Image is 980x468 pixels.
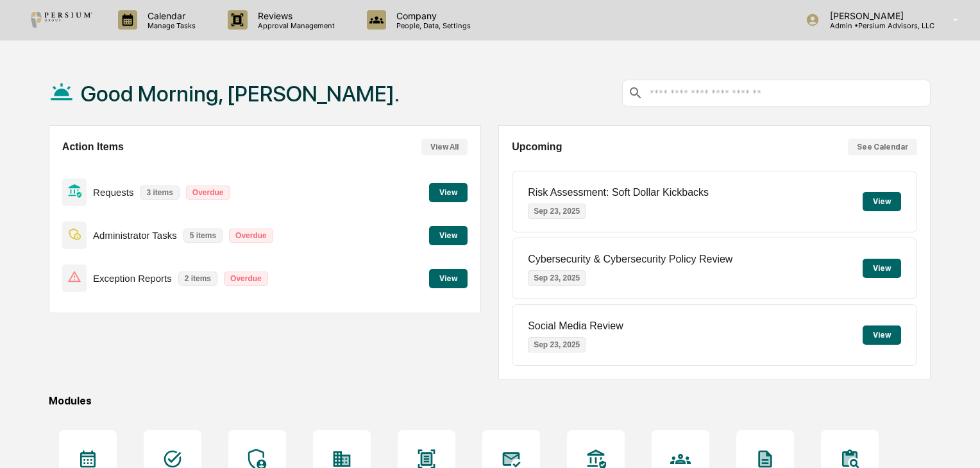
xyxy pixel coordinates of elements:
[429,226,468,245] button: View
[863,325,901,345] button: View
[429,229,468,241] a: View
[863,259,901,278] button: View
[429,269,468,288] button: View
[429,183,468,202] button: View
[93,230,177,241] p: Administrator Tasks
[429,272,468,284] a: View
[137,10,202,21] p: Calendar
[31,12,92,28] img: logo
[81,81,400,107] h1: Good Morning, [PERSON_NAME].
[421,139,468,155] button: View All
[93,187,133,198] p: Requests
[820,21,934,30] p: Admin • Persium Advisors, LLC
[186,186,230,200] p: Overdue
[178,272,217,286] p: 2 items
[528,204,586,219] p: Sep 23, 2025
[140,186,179,200] p: 3 items
[820,10,934,21] p: [PERSON_NAME]
[528,320,623,332] p: Social Media Review
[512,141,562,153] h2: Upcoming
[528,337,586,352] p: Sep 23, 2025
[183,229,223,243] p: 5 items
[863,192,901,211] button: View
[939,426,974,460] iframe: Open customer support
[429,186,468,198] a: View
[248,10,341,21] p: Reviews
[528,187,709,198] p: Risk Assessment: Soft Dollar Kickbacks
[229,229,273,243] p: Overdue
[248,21,341,30] p: Approval Management
[528,254,732,265] p: Cybersecurity & Cybersecurity Policy Review
[848,139,917,155] button: See Calendar
[49,395,931,407] div: Modules
[93,273,172,284] p: Exception Reports
[528,270,586,286] p: Sep 23, 2025
[386,21,477,30] p: People, Data, Settings
[386,10,477,21] p: Company
[224,272,268,286] p: Overdue
[62,141,124,153] h2: Action Items
[137,21,202,30] p: Manage Tasks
